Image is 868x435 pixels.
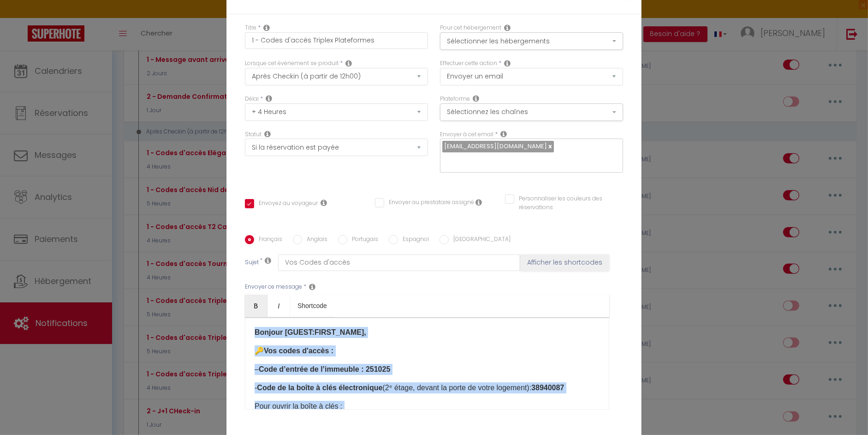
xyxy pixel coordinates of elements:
label: Plateforme [440,95,470,103]
i: Action Channel [473,95,479,102]
label: Délai [245,95,259,103]
a: Italic [268,295,290,317]
label: Titre [245,24,256,32]
i: Action Type [504,60,511,67]
p: - (2ᵉ étage, devant la porte de votre logement): [255,382,600,393]
i: Subject [265,257,271,264]
strong: Code de la boîte à clés électronique [257,384,382,392]
label: Lorsque cet événement se produit [245,59,339,68]
label: Sujet [245,258,259,268]
label: Envoyer ce message [245,283,302,291]
strong: Vos codes d'accès : [264,347,333,355]
i: Recipient [500,130,507,138]
label: Envoyer à cet email [440,130,493,139]
i: Title [263,24,270,31]
strong: Code d’entrée de l’immeuble : 251025 [259,365,390,373]
a: Bold [245,295,268,317]
label: Portugais [347,235,378,245]
label: [GEOGRAPHIC_DATA] [449,235,511,245]
p: – [255,364,600,375]
p: 🔑 [255,345,600,356]
a: Shortcode [290,295,334,317]
i: Envoyer au voyageur [321,199,327,206]
i: This Rental [504,24,511,31]
button: Sélectionnez les chaînes [440,103,623,121]
label: Pour cet hébergement [440,24,501,32]
i: Action Time [266,95,272,102]
button: Sélectionner les hébergements [440,32,623,50]
i: Envoyer au prestataire si il est assigné [476,199,482,206]
i: Booking status [264,130,271,138]
button: Afficher les shortcodes [520,254,609,271]
p: Pour ouvrir la boîte à clés : [255,401,600,412]
label: Français [254,235,282,245]
strong: 38940087 [531,384,564,392]
i: Event Occur [345,60,352,67]
span: [EMAIL_ADDRESS][DOMAIN_NAME] [444,142,547,151]
label: Statut [245,130,262,139]
label: Effectuer cette action [440,59,497,68]
strong: Bonjour [GUEST:FIRST_NAME], [255,328,366,336]
label: Espagnol [398,235,429,245]
label: Anglais [302,235,327,245]
i: Message [309,283,315,290]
